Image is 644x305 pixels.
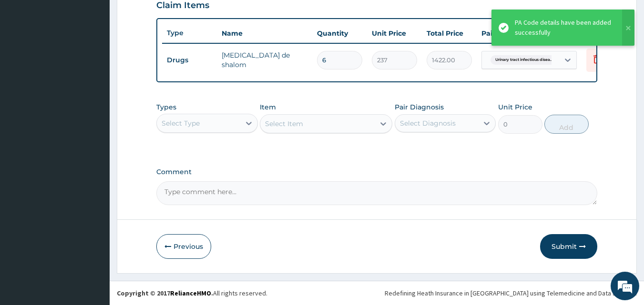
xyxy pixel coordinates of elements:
label: Types [156,103,176,111]
footer: All rights reserved. [110,281,644,305]
th: Total Price [422,24,477,43]
div: Select Diagnosis [400,118,456,128]
th: Pair Diagnosis [477,24,582,43]
span: We're online! [55,92,132,188]
td: [MEDICAL_DATA] de shalom [217,46,312,74]
strong: Copyright © 2017 . [117,289,213,297]
div: Chat with us now [50,53,160,66]
th: Name [217,24,312,43]
div: PA Code details have been added successfully [515,18,613,38]
h3: Claim Items [156,0,209,11]
a: RelianceHMO [170,289,211,297]
td: Drugs [162,51,217,69]
button: Previous [156,234,211,259]
th: Quantity [312,24,367,43]
button: Add [544,115,589,134]
span: Urinary tract infectious disea... [491,55,558,65]
th: Unit Price [367,24,422,43]
button: Submit [540,234,597,259]
label: Unit Price [498,102,532,112]
th: Type [162,24,217,42]
textarea: Type your message and hit 'Enter' [5,204,182,237]
div: Select Type [162,118,200,128]
div: Minimize live chat window [156,5,179,28]
img: d_794563401_company_1708531726252_794563401 [18,48,39,71]
div: Redefining Heath Insurance in [GEOGRAPHIC_DATA] using Telemedicine and Data Science! [385,288,637,298]
label: Item [260,102,276,112]
label: Comment [156,168,598,176]
label: Pair Diagnosis [395,102,444,112]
